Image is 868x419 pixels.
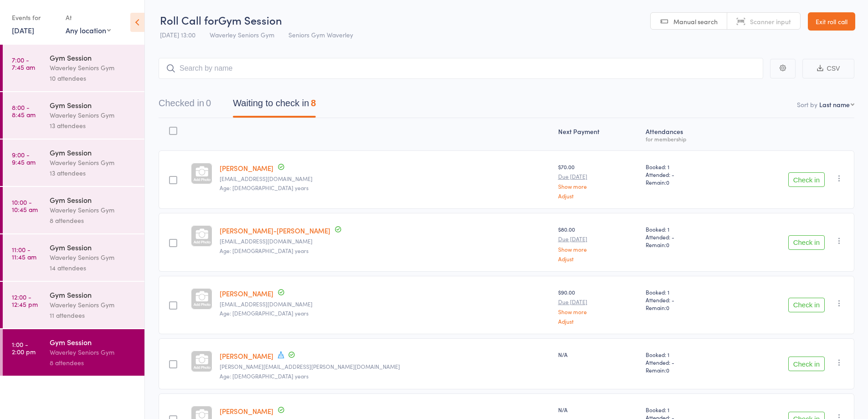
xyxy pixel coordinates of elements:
time: 12:00 - 12:45 pm [12,293,38,308]
div: 8 [311,98,316,108]
div: for membership [646,136,724,142]
a: 1:00 -2:00 pmGym SessionWaverley Seniors Gym8 attendees [3,329,144,376]
span: Booked: 1 [646,288,724,296]
span: Remain: [646,178,724,186]
div: Events for [12,10,56,25]
time: 8:00 - 8:45 am [12,103,36,118]
a: 8:00 -8:45 amGym SessionWaverley Seniors Gym13 attendees [3,92,144,139]
div: Waverley Seniors Gym [50,62,137,73]
small: Due [DATE] [558,173,639,180]
a: 11:00 -11:45 amGym SessionWaverley Seniors Gym14 attendees [3,234,144,281]
span: Booked: 1 [646,351,724,358]
span: Waverley Seniors Gym [210,30,274,39]
button: Check in [788,235,825,250]
div: Gym Session [50,147,137,157]
span: Seniors Gym Waverley [288,30,353,39]
span: Booked: 1 [646,163,724,171]
span: 0 [666,178,669,186]
div: Waverley Seniors Gym [50,252,137,263]
div: 13 attendees [50,120,137,131]
a: Adjust [558,193,639,199]
div: 8 attendees [50,357,137,368]
div: Waverley Seniors Gym [50,347,137,357]
label: Sort by [797,100,817,109]
time: 1:00 - 2:00 pm [12,341,36,355]
div: Atten­dances [642,122,728,146]
button: Check in [788,357,825,371]
span: Remain: [646,241,724,248]
button: CSV [802,59,854,78]
small: hadikazemi@hotmail.com [220,238,550,244]
a: [PERSON_NAME] [220,406,273,416]
small: Due [DATE] [558,236,639,242]
a: Adjust [558,256,639,262]
a: [PERSON_NAME] [220,163,273,173]
span: Remain: [646,366,724,374]
div: Gym Session [50,100,137,110]
div: N/A [558,351,639,358]
span: Attended: - [646,171,724,178]
div: $70.00 [558,163,639,199]
div: Waverley Seniors Gym [50,205,137,215]
a: 12:00 -12:45 pmGym SessionWaverley Seniors Gym11 attendees [3,282,144,328]
span: Booked: 1 [646,225,724,233]
a: Show more [558,183,639,189]
div: 8 attendees [50,215,137,226]
div: 13 attendees [50,168,137,178]
a: Adjust [558,318,639,324]
time: 9:00 - 9:45 am [12,151,36,166]
span: Gym Session [218,12,282,27]
span: Age: [DEMOGRAPHIC_DATA] years [220,372,308,380]
time: 10:00 - 10:45 am [12,198,38,213]
span: Attended: - [646,358,724,366]
div: 10 attendees [50,73,137,83]
small: Due [DATE] [558,299,639,305]
button: Waiting to check in8 [233,93,316,118]
div: Next Payment [555,122,642,146]
span: 0 [666,241,669,248]
a: Show more [558,309,639,315]
a: [PERSON_NAME] [220,289,273,298]
div: 11 attendees [50,310,137,321]
div: Waverley Seniors Gym [50,157,137,168]
small: suzblake8@gmail.com [220,176,550,182]
div: Gym Session [50,290,137,300]
span: Manual search [673,17,718,26]
button: Checked in0 [159,93,211,118]
span: Attended: - [646,296,724,304]
div: N/A [558,406,639,414]
div: Gym Session [50,52,137,62]
div: Gym Session [50,337,137,347]
a: Exit roll call [808,12,855,31]
span: [DATE] 13:00 [160,30,195,39]
div: Last name [819,100,850,109]
input: Search by name [159,58,763,79]
span: 0 [666,304,669,311]
div: 0 [206,98,211,108]
span: 0 [666,366,669,374]
span: Scanner input [750,17,791,26]
span: Age: [DEMOGRAPHIC_DATA] years [220,247,308,254]
div: $90.00 [558,288,639,324]
time: 7:00 - 7:45 am [12,56,35,71]
div: Any location [66,25,111,35]
button: Check in [788,298,825,312]
small: michael@narunsky.net.au [220,363,550,370]
a: 10:00 -10:45 amGym SessionWaverley Seniors Gym8 attendees [3,187,144,233]
a: 9:00 -9:45 amGym SessionWaverley Seniors Gym13 attendees [3,140,144,186]
a: [PERSON_NAME]-[PERSON_NAME] [220,226,330,235]
a: [DATE] [12,25,34,35]
div: Gym Session [50,195,137,205]
div: Waverley Seniors Gym [50,300,137,310]
span: Remain: [646,304,724,311]
div: Gym Session [50,242,137,252]
a: 7:00 -7:45 amGym SessionWaverley Seniors Gym10 attendees [3,45,144,91]
span: Age: [DEMOGRAPHIC_DATA] years [220,184,308,191]
button: Check in [788,172,825,187]
a: Show more [558,246,639,252]
a: [PERSON_NAME] [220,351,273,361]
time: 11:00 - 11:45 am [12,246,36,260]
span: Booked: 1 [646,406,724,414]
small: rebeccasm7@gmail.com [220,301,550,307]
div: At [66,10,111,25]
